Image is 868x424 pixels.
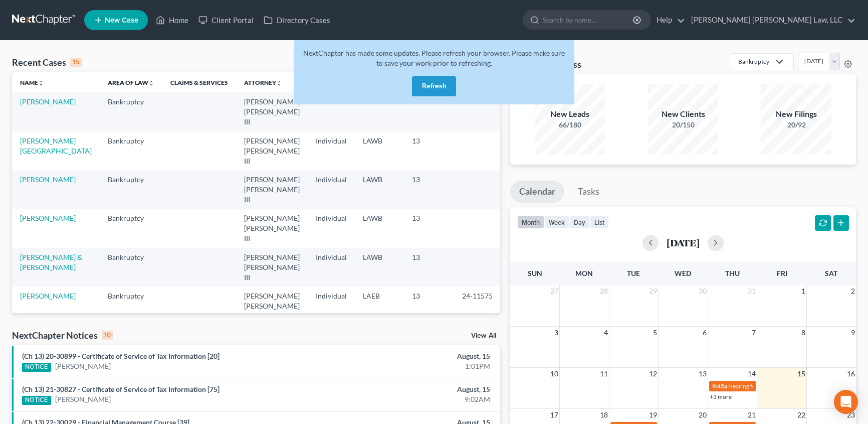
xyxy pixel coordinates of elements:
span: 4 [603,327,609,339]
button: week [544,215,569,229]
span: 11 [599,368,609,380]
a: [PERSON_NAME] [20,97,76,106]
span: NextChapter has made some updates. Please refresh your browser. Please make sure to save your wor... [303,49,565,67]
i: unfold_more [148,80,154,86]
td: Individual [308,209,355,248]
a: [PERSON_NAME] [20,292,76,300]
td: LAWB [355,170,404,209]
td: [PERSON_NAME] [PERSON_NAME] III [236,170,308,209]
button: month [517,215,544,229]
span: 17 [549,409,559,421]
td: Bankruptcy [100,170,162,209]
td: 13 [404,209,454,248]
span: 5 [652,327,658,339]
span: Thu [725,269,740,277]
span: 23 [846,409,856,421]
div: 20/150 [648,120,718,130]
div: 1:01PM [341,361,490,371]
td: 13 [404,131,454,170]
a: [PERSON_NAME] [20,214,76,222]
a: [PERSON_NAME] [PERSON_NAME] Law, LLC [686,11,855,29]
span: Tue [627,269,640,277]
td: Bankruptcy [100,131,162,170]
div: Bankruptcy [738,57,769,66]
i: unfold_more [276,80,282,86]
span: 29 [648,285,658,297]
span: 10 [549,368,559,380]
td: Bankruptcy [100,287,162,325]
span: 15 [796,368,806,380]
span: 19 [648,409,658,421]
button: day [569,215,590,229]
a: Attorneyunfold_more [244,79,282,86]
span: 27 [549,285,559,297]
span: 3 [553,327,559,339]
th: Claims & Services [162,72,236,92]
span: Fri [777,269,787,277]
div: Recent Cases [12,56,82,68]
span: 30 [698,285,708,297]
td: 13 [404,248,454,287]
span: 28 [599,285,609,297]
div: 20/92 [761,120,831,130]
td: 13 [404,287,454,325]
span: 7 [751,327,757,339]
input: Search by name... [543,11,634,29]
a: [PERSON_NAME] [20,175,76,184]
div: August, 15 [341,384,490,394]
a: Client Portal [193,11,259,29]
span: Sun [528,269,542,277]
span: 12 [648,368,658,380]
span: 18 [599,409,609,421]
div: New Leads [535,108,605,120]
span: 20 [698,409,708,421]
span: 14 [747,368,757,380]
div: 9:02AM [341,394,490,404]
td: Individual [308,170,355,209]
span: Sat [825,269,837,277]
button: list [590,215,609,229]
span: 16 [846,368,856,380]
div: NOTICE [22,363,51,372]
span: 8 [800,327,806,339]
td: Individual [308,287,355,325]
td: [PERSON_NAME] [PERSON_NAME] III [236,131,308,170]
a: (Ch 13) 21-30827 - Certificate of Service of Tax Information [75] [22,385,220,393]
div: 10 [102,331,113,340]
span: Hearing for [PERSON_NAME] [728,382,806,390]
a: Directory Cases [259,11,335,29]
span: Mon [575,269,593,277]
td: Bankruptcy [100,209,162,248]
span: 2 [850,285,856,297]
div: August, 15 [341,351,490,361]
td: [PERSON_NAME] [PERSON_NAME] III [236,287,308,325]
span: 6 [702,327,708,339]
span: 9:45a [712,382,727,390]
span: New Case [105,17,138,24]
a: [PERSON_NAME] [55,361,111,371]
span: 1 [800,285,806,297]
span: 31 [747,285,757,297]
span: 13 [698,368,708,380]
td: Bankruptcy [100,248,162,287]
a: Calendar [510,181,564,203]
div: Open Intercom Messenger [834,390,858,414]
td: [PERSON_NAME] [PERSON_NAME] III [236,248,308,287]
h2: [DATE] [667,237,700,248]
span: Wed [675,269,691,277]
td: 13 [404,170,454,209]
div: New Filings [761,108,831,120]
a: (Ch 13) 20-30899 - Certificate of Service of Tax Information [20] [22,352,220,360]
i: unfold_more [38,80,44,86]
a: View All [471,332,496,339]
td: LAWB [355,209,404,248]
a: +3 more [710,393,732,400]
div: 66/180 [535,120,605,130]
span: 22 [796,409,806,421]
span: 21 [747,409,757,421]
a: Help [652,11,685,29]
td: [PERSON_NAME] [PERSON_NAME] III [236,209,308,248]
td: Individual [308,248,355,287]
div: NOTICE [22,396,51,405]
div: NextChapter Notices [12,329,113,341]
